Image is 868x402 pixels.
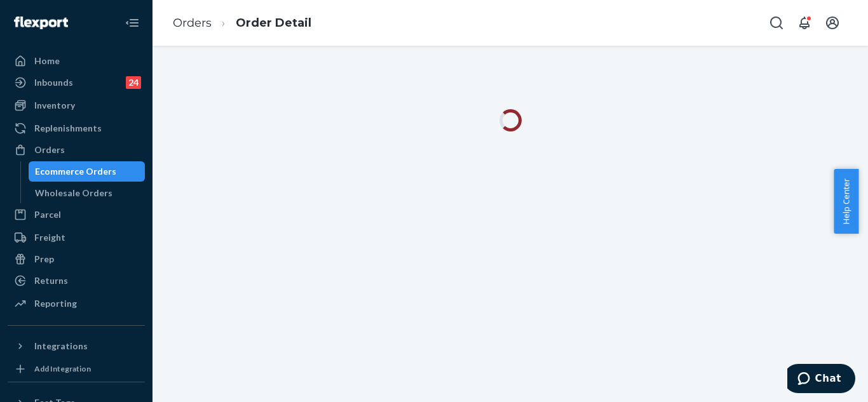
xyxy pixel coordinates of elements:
div: Replenishments [34,122,102,135]
button: Close Navigation [119,10,145,36]
a: Inbounds24 [8,72,145,93]
a: Orders [173,16,212,30]
a: Home [8,51,145,71]
a: Wholesale Orders [29,183,146,203]
a: Orders [8,140,145,160]
div: Parcel [34,208,61,221]
button: Open Search Box [764,10,789,36]
div: 24 [126,76,141,89]
button: Open notifications [792,10,817,36]
div: Add Integration [34,363,91,374]
div: Home [34,55,60,67]
button: Integrations [8,336,145,356]
button: Open account menu [820,10,845,36]
a: Parcel [8,204,145,225]
a: Prep [8,249,145,269]
div: Prep [34,253,54,265]
a: Add Integration [8,361,145,377]
div: Returns [34,274,68,287]
div: Freight [34,231,65,244]
a: Inventory [8,95,145,116]
img: Flexport logo [14,17,68,29]
a: Reporting [8,293,145,314]
div: Inbounds [34,76,73,89]
a: Order Detail [236,16,311,30]
a: Ecommerce Orders [29,161,146,182]
div: Ecommerce Orders [35,165,116,178]
div: Inventory [34,99,75,112]
button: Help Center [834,169,858,234]
div: Wholesale Orders [35,187,112,199]
iframe: Opens a widget where you can chat to one of our agents [787,364,855,396]
a: Freight [8,227,145,248]
div: Integrations [34,340,88,352]
div: Orders [34,144,65,156]
a: Returns [8,271,145,291]
ol: breadcrumbs [163,4,322,42]
div: Reporting [34,297,77,310]
a: Replenishments [8,118,145,138]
